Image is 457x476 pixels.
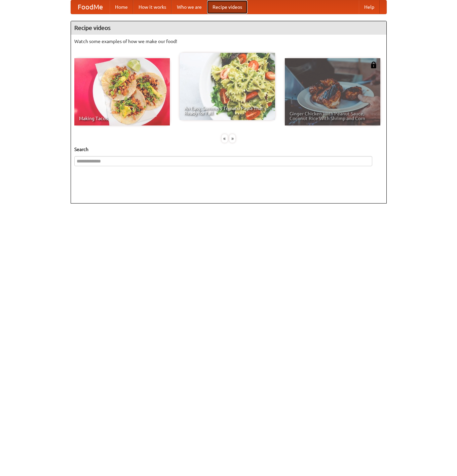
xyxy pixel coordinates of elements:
a: An Easy, Summery Tomato Pasta That's Ready for Fall [180,53,275,120]
a: Making Tacos [74,58,170,125]
p: Watch some examples of how we make our food! [74,38,383,45]
a: Help [359,0,380,14]
a: FoodMe [71,0,110,14]
a: Home [110,0,133,14]
h4: Recipe videos [71,21,386,35]
span: An Easy, Summery Tomato Pasta That's Ready for Fall [184,106,270,115]
a: Recipe videos [207,0,247,14]
a: How it works [133,0,172,14]
a: Who we are [172,0,207,14]
div: « [222,134,228,143]
h5: Search [74,146,383,153]
img: 483408.png [370,62,377,68]
div: » [229,134,235,143]
span: Making Tacos [79,116,165,121]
